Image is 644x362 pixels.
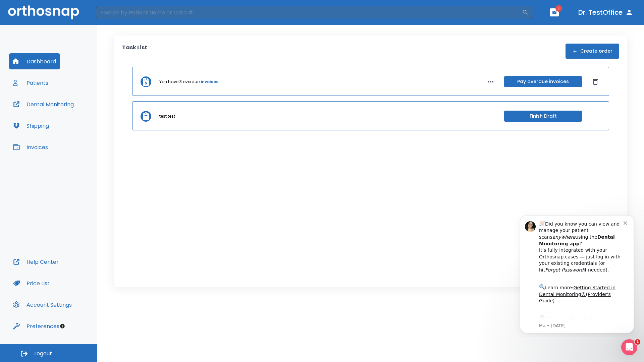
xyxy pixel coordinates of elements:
[96,6,522,19] input: Search by Patient Name or Case #
[201,79,218,85] a: invoices
[9,139,52,155] button: Invoices
[9,96,78,112] button: Dental Monitoring
[9,118,53,134] button: Shipping
[114,10,119,16] button: Dismiss notification
[9,75,52,91] button: Patients
[590,76,601,87] button: Dismiss
[555,5,562,12] span: 1
[621,339,637,355] iframe: Intercom live chat
[29,105,114,139] div: Download the app: | ​ Let us know if you need help getting started!
[29,107,89,119] a: App Store
[576,6,636,18] button: Dr. TestOffice
[29,114,114,120] p: Message from Ma, sent 7w ago
[504,76,582,87] button: Pay overdue invoices
[9,254,63,270] button: Help Center
[159,113,175,119] p: test test
[9,53,60,69] button: Dashboard
[8,5,79,19] img: Orthosnap
[9,275,54,291] button: Price List
[566,44,619,59] button: Create order
[9,318,63,334] button: Preferences
[504,111,582,122] button: Finish Draft
[9,297,76,313] button: Account Settings
[34,350,52,357] span: Logout
[510,209,644,337] iframe: Intercom notifications message
[635,339,640,345] span: 1
[59,323,65,329] div: Tooltip anchor
[122,44,147,59] p: Task List
[159,79,200,85] p: You have 3 overdue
